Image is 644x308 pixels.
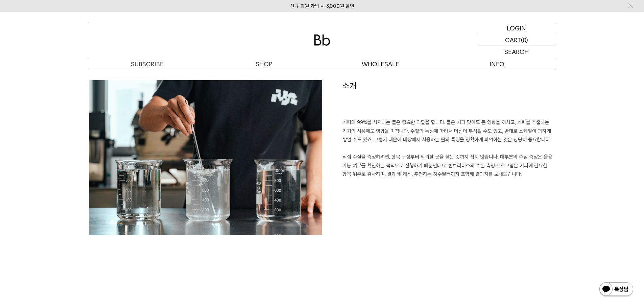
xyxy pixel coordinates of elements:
p: WHOLESALE [322,58,439,70]
p: (0) [521,34,528,46]
a: SUBSCRIBE [89,58,206,70]
a: LOGIN [478,22,555,34]
img: DSC08501_113254.jpg [89,80,322,236]
img: 로고 [314,34,330,46]
p: LOGIN [507,22,526,34]
p: INFO [439,58,555,70]
p: SEARCH [504,46,529,58]
p: 커피의 99%를 차지하는 물은 중요한 역할을 합니다. 물은 커피 맛에도 큰 영향을 끼치고, 커피를 추출하는 기기의 사용에도 영향을 미칩니다. 수질의 특성에 따라서 머신이 부식... [342,118,555,187]
h1: 소개 [342,80,555,119]
a: CART (0) [478,34,555,46]
p: CART [505,34,521,46]
img: 카카오톡 채널 1:1 채팅 버튼 [599,282,634,298]
a: SHOP [206,58,322,70]
a: 신규 회원 가입 시 3,000원 할인 [290,3,354,9]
